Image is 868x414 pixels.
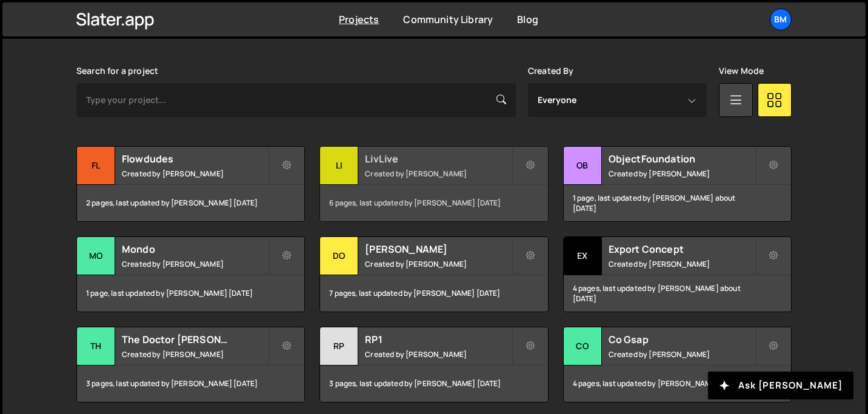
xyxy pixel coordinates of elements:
[563,236,792,312] a: Ex Export Concept Created by [PERSON_NAME] 4 pages, last updated by [PERSON_NAME] about [DATE]
[609,242,755,256] h2: Export Concept
[77,147,115,185] div: Fl
[122,259,268,269] small: Created by [PERSON_NAME]
[77,237,115,275] div: Mo
[365,259,511,269] small: Created by [PERSON_NAME]
[564,275,791,312] div: 4 pages, last updated by [PERSON_NAME] about [DATE]
[609,349,755,359] small: Created by [PERSON_NAME]
[564,327,602,366] div: Co
[609,152,755,165] h2: ObjectFoundation
[122,349,268,359] small: Created by [PERSON_NAME]
[319,236,548,312] a: Do [PERSON_NAME] Created by [PERSON_NAME] 7 pages, last updated by [PERSON_NAME] [DATE]
[770,8,792,30] a: bm
[320,366,547,402] div: 3 pages, last updated by [PERSON_NAME] [DATE]
[320,185,547,221] div: 6 pages, last updated by [PERSON_NAME] [DATE]
[719,66,764,76] label: View Mode
[365,169,511,179] small: Created by [PERSON_NAME]
[76,83,516,117] input: Type your project...
[319,146,548,222] a: Li LivLive Created by [PERSON_NAME] 6 pages, last updated by [PERSON_NAME] [DATE]
[76,236,305,312] a: Mo Mondo Created by [PERSON_NAME] 1 page, last updated by [PERSON_NAME] [DATE]
[77,185,304,221] div: 2 pages, last updated by [PERSON_NAME] [DATE]
[365,333,511,346] h2: RP1
[609,333,755,346] h2: Co Gsap
[563,327,792,402] a: Co Co Gsap Created by [PERSON_NAME] 4 pages, last updated by [PERSON_NAME] [DATE]
[365,242,511,256] h2: [PERSON_NAME]
[609,259,755,269] small: Created by [PERSON_NAME]
[365,349,511,359] small: Created by [PERSON_NAME]
[517,13,538,26] a: Blog
[77,327,115,366] div: Th
[77,366,304,402] div: 3 pages, last updated by [PERSON_NAME] [DATE]
[122,169,268,179] small: Created by [PERSON_NAME]
[320,147,358,185] div: Li
[365,152,511,165] h2: LivLive
[319,327,548,402] a: RP RP1 Created by [PERSON_NAME] 3 pages, last updated by [PERSON_NAME] [DATE]
[77,275,304,312] div: 1 page, last updated by [PERSON_NAME] [DATE]
[563,146,792,222] a: Ob ObjectFoundation Created by [PERSON_NAME] 1 page, last updated by [PERSON_NAME] about [DATE]
[528,66,574,76] label: Created By
[76,146,305,222] a: Fl Flowdudes Created by [PERSON_NAME] 2 pages, last updated by [PERSON_NAME] [DATE]
[320,275,547,312] div: 7 pages, last updated by [PERSON_NAME] [DATE]
[564,237,602,275] div: Ex
[122,242,268,256] h2: Mondo
[609,169,755,179] small: Created by [PERSON_NAME]
[320,327,358,366] div: RP
[564,147,602,185] div: Ob
[76,66,158,76] label: Search for a project
[564,366,791,402] div: 4 pages, last updated by [PERSON_NAME] [DATE]
[122,152,268,165] h2: Flowdudes
[76,327,305,402] a: Th The Doctor [PERSON_NAME] Created by [PERSON_NAME] 3 pages, last updated by [PERSON_NAME] [DATE]
[708,372,853,399] button: Ask [PERSON_NAME]
[320,237,358,275] div: Do
[122,333,268,346] h2: The Doctor [PERSON_NAME]
[564,185,791,221] div: 1 page, last updated by [PERSON_NAME] about [DATE]
[339,13,379,26] a: Projects
[403,13,493,26] a: Community Library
